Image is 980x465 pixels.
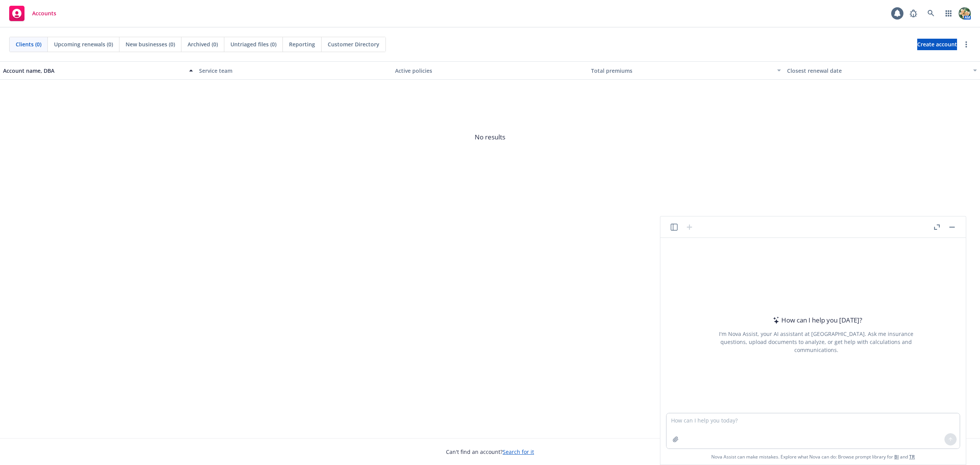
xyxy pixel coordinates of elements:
a: BI [894,454,899,460]
div: Closest renewal date [787,67,969,75]
img: photo [959,7,971,20]
span: New businesses (0) [126,40,175,48]
button: Active policies [392,61,588,80]
button: Service team [196,61,392,80]
div: How can I help you [DATE]? [771,315,862,325]
span: Untriaged files (0) [230,40,276,48]
a: Search [923,6,939,21]
span: Accounts [32,10,56,16]
span: Create account [917,37,957,52]
div: Service team [199,67,389,75]
div: Total premiums [591,67,773,75]
span: Archived (0) [188,40,218,48]
span: Customer Directory [328,40,379,48]
a: TR [909,454,915,460]
span: Clients (0) [16,40,41,48]
a: Accounts [6,3,59,24]
a: Report a Bug [906,6,921,21]
span: Can't find an account? [446,448,534,456]
a: Switch app [941,6,956,21]
span: Reporting [289,40,315,48]
a: Search for it [503,448,534,455]
button: Total premiums [588,61,784,80]
a: more [962,40,971,49]
span: Nova Assist can make mistakes. Explore what Nova can do: Browse prompt library for and [711,449,915,465]
span: Upcoming renewals (0) [54,40,113,48]
div: I'm Nova Assist, your AI assistant at [GEOGRAPHIC_DATA]. Ask me insurance questions, upload docum... [709,330,924,354]
div: Account name, DBA [3,67,185,75]
div: Active policies [395,67,585,75]
a: Create account [917,39,957,50]
button: Closest renewal date [784,61,980,80]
